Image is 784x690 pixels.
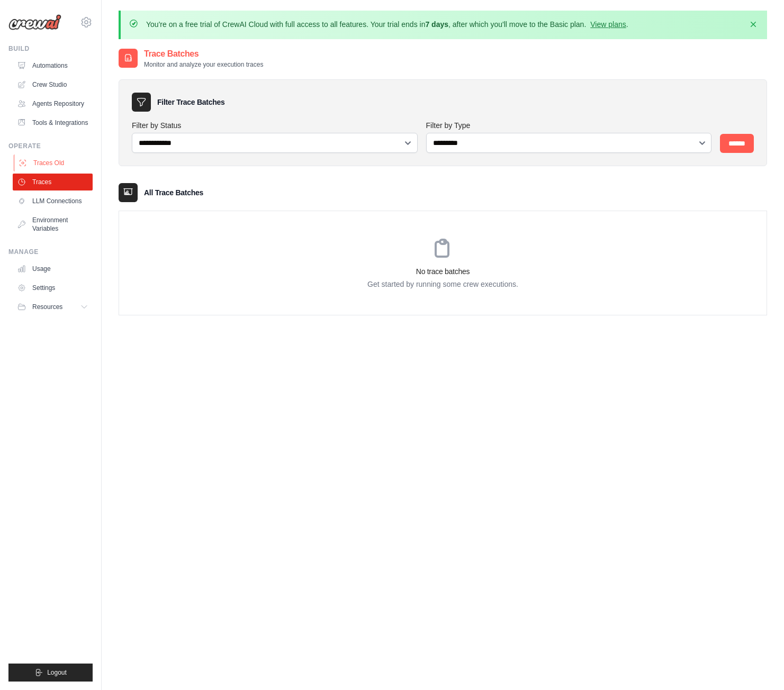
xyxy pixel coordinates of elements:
[13,114,93,131] a: Tools & Integrations
[13,95,93,112] a: Agents Repository
[132,120,418,131] label: Filter by Status
[47,668,67,677] span: Logout
[144,48,263,60] h2: Trace Batches
[146,19,628,30] p: You're on a free trial of CrewAI Cloud with full access to all features. Your trial ends in , aft...
[144,187,203,198] h3: All Trace Batches
[425,20,448,29] strong: 7 days
[119,266,767,277] h3: No trace batches
[32,303,62,311] span: Resources
[590,20,626,29] a: View plans
[13,260,93,277] a: Usage
[8,248,93,256] div: Manage
[13,76,93,93] a: Crew Studio
[144,60,263,69] p: Monitor and analyze your execution traces
[13,298,93,315] button: Resources
[13,212,93,237] a: Environment Variables
[8,44,93,53] div: Build
[157,97,224,107] h3: Filter Trace Batches
[426,120,712,131] label: Filter by Type
[14,155,94,171] a: Traces Old
[8,142,93,150] div: Operate
[13,174,93,190] a: Traces
[8,664,93,682] button: Logout
[13,279,93,296] a: Settings
[13,57,93,74] a: Automations
[119,279,767,289] p: Get started by running some crew executions.
[8,14,61,30] img: Logo
[13,193,93,210] a: LLM Connections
